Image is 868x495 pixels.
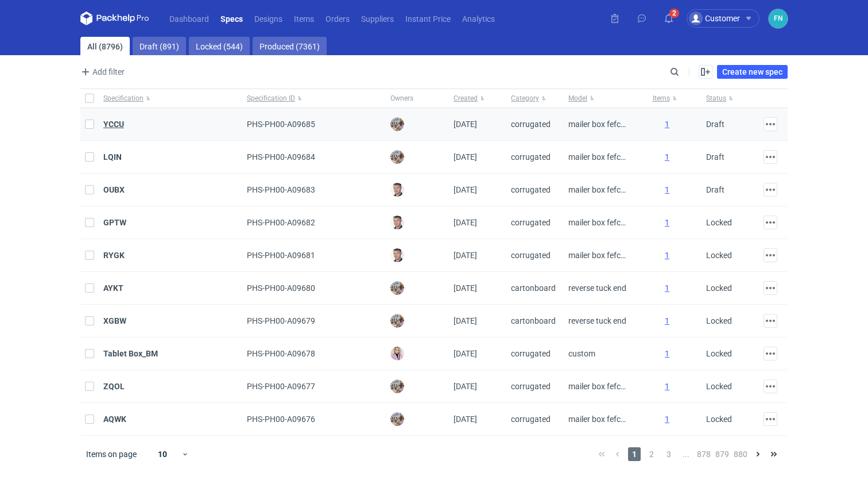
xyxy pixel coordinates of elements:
div: Locked [706,250,732,261]
button: Actions [764,412,777,426]
span: PHS-PH00-A09685 [247,120,315,129]
div: Locked [706,315,732,327]
span: 879 [715,447,729,461]
img: Michał Palasek [390,314,404,328]
a: 1 [665,120,669,129]
span: 26/09/2025 [454,120,477,129]
a: Suppliers [355,11,400,25]
img: Michał Palasek [390,379,404,393]
span: Items [653,94,670,103]
button: FN [769,9,788,28]
span: mailer box fefco 427 [568,382,641,391]
button: Actions [764,347,777,360]
button: Items [633,89,702,108]
span: PHS-PH00-A09680 [247,283,315,293]
a: 1 [665,218,669,227]
a: ZQOL [103,382,125,391]
img: Maciej Sikora [390,183,404,197]
span: reverse tuck end [568,316,626,325]
strong: OUBX [103,185,125,194]
span: PHS-PH00-A09683 [247,185,315,194]
strong: YCCU [103,120,124,129]
a: 1 [665,415,669,424]
span: 26/09/2025 [454,316,477,325]
span: Model [568,94,587,103]
button: Add filter [78,65,125,79]
div: Locked [706,217,732,228]
span: corrugated [511,415,551,424]
span: mailer box fefco 427 [568,218,641,227]
button: 2 [660,9,678,28]
button: Customer [687,9,769,28]
div: Draft [706,184,724,195]
span: 1 [628,447,641,461]
a: 1 [665,185,669,194]
a: Specs [215,11,249,25]
span: reverse tuck end [568,283,626,293]
a: AYKT [103,283,123,293]
a: XGBW [103,316,126,325]
a: LQIN [103,152,122,162]
span: ... [680,447,692,461]
a: Draft (891) [133,37,186,55]
a: Instant Price [400,11,456,25]
button: Model [564,89,633,108]
a: Analytics [456,11,501,25]
span: 25/09/2025 [454,415,477,424]
button: Specification ID [242,89,386,108]
a: Dashboard [164,11,215,25]
a: 1 [665,251,669,260]
img: Maciej Sikora [390,216,404,229]
span: corrugated [511,120,551,129]
span: 3 [662,447,675,461]
button: Actions [764,150,777,164]
span: mailer box fefco 427 [568,185,641,194]
span: PHS-PH00-A09678 [247,349,315,358]
div: Customer [689,11,740,25]
button: Actions [764,248,777,262]
span: Created [454,94,478,103]
button: Status [702,89,759,108]
button: Actions [764,117,777,131]
a: Locked (544) [189,37,250,55]
span: mailer box fefco 427 [568,415,641,424]
svg: Packhelp Pro [80,11,149,25]
span: cartonboard [511,283,556,293]
div: Locked [706,413,732,425]
button: Specification [99,89,242,108]
a: Orders [320,11,355,25]
span: 26/09/2025 [454,218,477,227]
span: mailer box fefco 427 [568,251,641,260]
span: PHS-PH00-A09677 [247,382,315,391]
button: Actions [764,216,777,229]
a: Tablet Box_BM [103,349,158,358]
a: Items [288,11,320,25]
span: corrugated [511,152,551,162]
a: 1 [665,283,669,293]
span: Specification [103,94,144,103]
div: Filip Nowacki [769,9,788,28]
span: PHS-PH00-A09676 [247,415,315,424]
div: Locked [706,381,732,392]
img: Michał Palasek [390,117,404,131]
button: Actions [764,281,777,295]
a: RYGK [103,251,125,260]
span: corrugated [511,185,551,194]
div: 10 [144,446,181,462]
span: 25/09/2025 [454,382,477,391]
span: 26/09/2025 [454,251,477,260]
a: 1 [665,349,669,358]
span: PHS-PH00-A09684 [247,152,315,162]
button: Actions [764,379,777,393]
button: Actions [764,314,777,328]
span: 26/09/2025 [454,152,477,162]
span: PHS-PH00-A09679 [247,316,315,325]
span: Status [706,94,726,103]
a: 1 [665,316,669,325]
button: Created [449,89,506,108]
a: GPTW [103,218,126,227]
img: Michał Palasek [390,150,404,164]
